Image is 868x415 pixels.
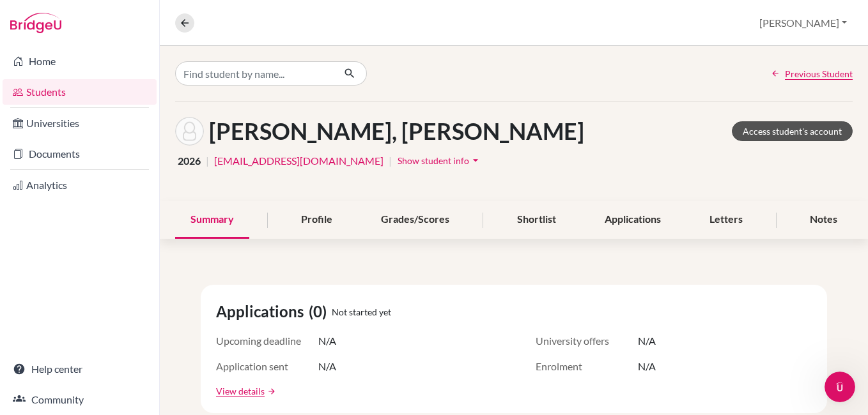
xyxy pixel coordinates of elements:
[366,201,465,239] div: Grades/Scores
[3,110,157,136] a: Universities
[638,333,656,349] span: N/A
[206,153,209,169] span: |
[694,201,758,239] div: Letters
[389,153,392,169] span: |
[265,387,276,396] a: arrow_forward
[178,153,201,169] span: 2026
[318,359,336,374] span: N/A
[502,201,571,239] div: Shortlist
[785,67,853,80] span: Previous Student
[732,121,853,141] a: Access student's account
[175,201,249,239] div: Summary
[825,372,855,402] iframe: Intercom live chat
[469,154,482,167] i: arrow_drop_down
[3,49,157,74] a: Home
[3,172,157,198] a: Analytics
[214,153,384,169] a: [EMAIL_ADDRESS][DOMAIN_NAME]
[398,155,469,166] span: Show student info
[10,13,61,33] img: Bridge-U
[216,300,309,323] span: Applications
[638,359,656,374] span: N/A
[286,201,348,239] div: Profile
[589,201,676,239] div: Applications
[771,67,853,80] a: Previous Student
[3,79,157,105] a: Students
[175,117,204,146] img: GABRIEL ALEJANDRO HERRERA LÓPEZ's avatar
[536,359,638,374] span: Enrolment
[794,201,853,239] div: Notes
[216,333,318,349] span: Upcoming deadline
[397,151,483,170] button: Show student infoarrow_drop_down
[3,141,157,167] a: Documents
[216,359,318,374] span: Application sent
[3,356,157,382] a: Help center
[309,300,332,323] span: (0)
[754,11,853,35] button: [PERSON_NAME]
[318,333,336,349] span: N/A
[175,61,334,86] input: Find student by name...
[216,384,265,398] a: View details
[209,117,584,145] h1: [PERSON_NAME], [PERSON_NAME]
[3,387,157,412] a: Community
[536,333,638,349] span: University offers
[332,305,391,319] span: Not started yet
